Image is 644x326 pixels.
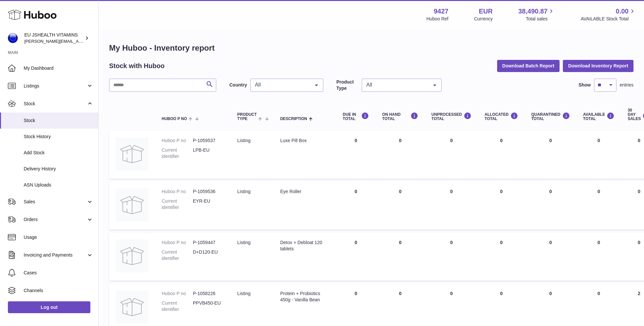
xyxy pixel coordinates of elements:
[478,131,525,179] td: 0
[24,234,93,240] span: Usage
[24,65,93,71] span: My Dashboard
[237,189,250,194] span: listing
[365,82,428,88] span: All
[376,233,425,281] td: 0
[237,291,250,296] span: listing
[193,300,224,313] dd: PPVB450-EU
[526,16,555,22] span: Total sales
[382,112,418,121] div: ON HAND Total
[162,239,193,246] dt: Huboo P no
[193,239,224,246] dd: P-1059447
[24,199,86,205] span: Sales
[162,290,193,297] dt: Huboo P no
[193,290,224,297] dd: P-1058226
[24,101,86,107] span: Stock
[474,16,493,22] div: Currency
[518,7,555,22] a: 38,490.87 Total sales
[376,131,425,179] td: 0
[376,182,425,230] td: 0
[24,270,93,276] span: Cases
[162,188,193,195] dt: Huboo P no
[478,182,525,230] td: 0
[8,33,18,43] img: laura@jessicasepel.com
[620,82,633,88] span: entries
[434,7,448,16] strong: 9427
[24,150,93,156] span: Add Stock
[581,7,636,22] a: 0.00 AVAILABLE Stock Total
[581,16,636,22] span: AVAILABLE Stock Total
[336,131,376,179] td: 0
[518,7,547,16] span: 38,490.87
[24,182,93,188] span: ASN Uploads
[425,233,478,281] td: 0
[229,82,247,88] label: Country
[24,216,86,223] span: Orders
[280,290,330,303] div: Protein + Probiotics 450g - Vanilla Bean
[577,131,621,179] td: 0
[425,182,478,230] td: 0
[583,112,615,121] div: AVAILABLE Total
[426,16,448,22] div: Huboo Ref
[24,117,93,124] span: Stock
[280,239,330,252] div: Detox + Debloat 120 tablets
[425,131,478,179] td: 0
[336,233,376,281] td: 0
[193,138,224,144] dd: P-1059537
[336,79,358,91] label: Product Type
[549,291,552,296] span: 0
[549,240,552,245] span: 0
[280,188,330,195] div: Eye Roller
[237,113,257,121] span: Product Type
[24,32,83,44] div: EU JSHEALTH VITAMINS
[431,112,471,121] div: UNPROCESSED Total
[8,301,90,313] a: Log out
[531,112,570,121] div: QUARANTINED Total
[116,290,149,323] img: product image
[616,7,629,16] span: 0.00
[497,60,560,72] button: Download Batch Report
[549,138,552,143] span: 0
[343,112,369,121] div: DUE IN TOTAL
[162,147,193,160] dt: Current identifier
[24,134,93,140] span: Stock History
[24,38,132,44] span: [PERSON_NAME][EMAIL_ADDRESS][DOMAIN_NAME]
[116,188,149,221] img: product image
[237,240,250,245] span: listing
[162,249,193,262] dt: Current identifier
[162,138,193,144] dt: Huboo P no
[109,43,633,53] h1: My Huboo - Inventory report
[162,198,193,211] dt: Current identifier
[563,60,633,72] button: Download Inventory Report
[549,189,552,194] span: 0
[109,62,165,70] h2: Stock with Huboo
[24,288,93,294] span: Channels
[162,117,187,121] span: Huboo P no
[479,7,493,16] strong: EUR
[193,188,224,195] dd: P-1059536
[162,300,193,313] dt: Current identifier
[24,252,86,258] span: Invoicing and Payments
[280,117,307,121] span: Description
[336,182,376,230] td: 0
[193,198,224,211] dd: EYR-EU
[237,138,250,143] span: listing
[193,147,224,160] dd: LPB-EU
[24,83,86,89] span: Listings
[24,166,93,172] span: Delivery History
[478,233,525,281] td: 0
[280,138,330,144] div: Luxe Pill Box
[577,233,621,281] td: 0
[253,82,310,88] span: All
[579,82,591,88] label: Show
[577,182,621,230] td: 0
[193,249,224,262] dd: D+D120-EU
[116,239,149,272] img: product image
[116,138,149,170] img: product image
[485,112,518,121] div: ALLOCATED Total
